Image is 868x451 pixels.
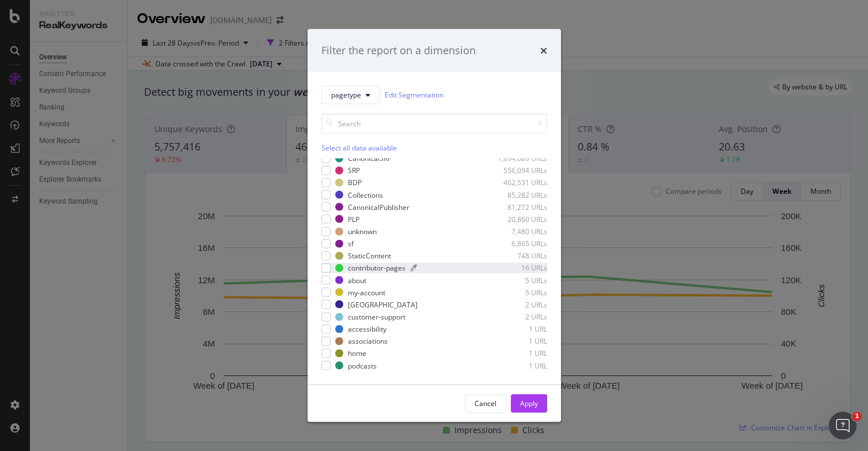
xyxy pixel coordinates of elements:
div: CanonicalSRP [348,153,392,163]
div: 7,480 URLs [491,227,547,236]
div: 2 URLs [491,312,547,322]
div: 556,094 URLs [491,166,547,175]
div: modal [308,29,561,422]
div: contributor-pages [348,263,405,273]
div: SRP [348,166,360,175]
div: home [348,348,366,358]
div: 1 URL [491,324,547,334]
span: 1 [852,412,862,421]
div: Apply [520,399,538,408]
input: Search [321,113,547,133]
div: unknown [348,227,377,236]
div: times [540,43,547,58]
div: CanonicalPublisher [348,202,410,212]
div: accessibility [348,324,386,334]
div: 20,860 URLs [491,214,547,224]
div: my-account [348,287,385,297]
div: 462,531 URLs [491,178,547,187]
div: 2 URLs [491,299,547,309]
div: Cancel [475,399,496,408]
div: 81,272 URLs [491,202,547,212]
iframe: Intercom live chat [829,412,856,439]
div: 16 URLs [491,263,547,273]
div: PLP [348,214,359,224]
button: pagetype [321,85,380,104]
div: 1,694,689 URLs [491,153,547,163]
div: Select all data available [321,142,547,152]
div: 1 URL [491,336,547,346]
a: Edit Segmentation [385,89,444,101]
div: Collections [348,190,383,200]
div: customer-support [348,312,405,322]
div: 85,282 URLs [491,190,547,200]
div: StaticContent [348,251,391,261]
button: Apply [511,394,547,412]
div: BDP [348,178,362,187]
div: Filter the report on a dimension [321,43,476,58]
div: associations [348,336,388,346]
div: podcasts [348,360,377,370]
div: 5 URLs [491,275,547,285]
div: sf [348,239,354,249]
div: [GEOGRAPHIC_DATA] [348,299,418,309]
div: 1 URL [491,348,547,358]
div: 5 URLs [491,287,547,297]
div: 1 URL [491,360,547,370]
div: about [348,275,366,285]
div: 748 URLs [491,251,547,261]
div: 6,865 URLs [491,239,547,249]
button: Cancel [465,394,506,412]
span: pagetype [331,90,361,100]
